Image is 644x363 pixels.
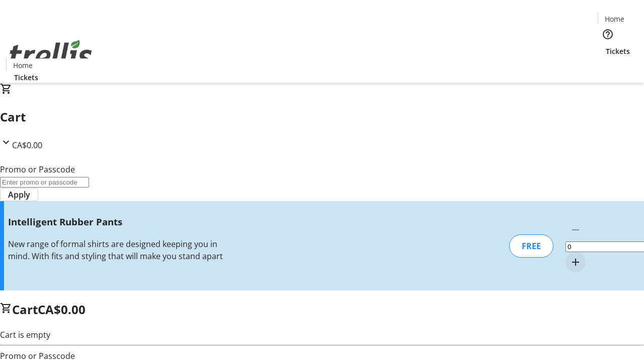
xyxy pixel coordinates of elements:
a: Tickets [598,46,638,56]
a: Tickets [6,72,46,83]
span: Tickets [14,72,38,83]
h3: Intelligent Rubber Pants [8,215,228,229]
div: FREE [509,234,553,258]
button: Help [598,24,618,44]
a: Home [598,14,630,24]
button: Cart [598,56,618,77]
img: Orient E2E Organization g2iJuyIYjG's Logo [6,29,96,79]
button: Increment by one [566,252,586,272]
span: CA$0.00 [38,301,86,318]
span: Home [605,14,624,24]
span: CA$0.00 [12,140,42,151]
div: New range of formal shirts are designed keeping you in mind. With fits and styling that will make... [8,238,228,262]
span: Home [13,60,33,71]
a: Home [7,60,39,71]
span: Tickets [606,46,630,56]
span: Apply [8,189,30,201]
